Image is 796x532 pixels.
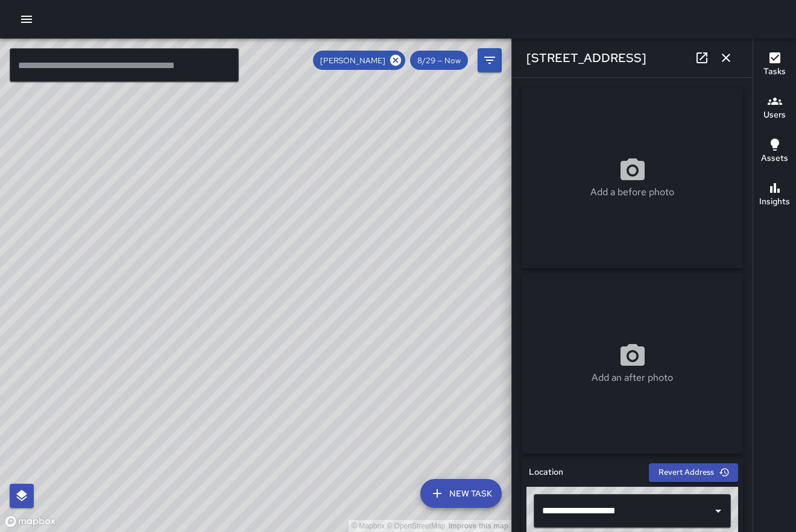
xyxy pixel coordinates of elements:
[526,48,646,67] h6: [STREET_ADDRESS]
[753,174,796,217] button: Insights
[759,195,790,208] h6: Insights
[753,87,796,130] button: Users
[592,371,673,385] p: Add an after photo
[763,65,786,78] h6: Tasks
[410,55,468,66] span: 8/29 — Now
[649,463,738,482] button: Revert Address
[590,185,674,199] p: Add a before photo
[763,108,786,122] h6: Users
[753,130,796,174] button: Assets
[753,43,796,87] button: Tasks
[313,51,405,70] div: [PERSON_NAME]
[478,48,502,72] button: Filters
[420,479,502,508] button: New Task
[710,502,727,519] button: Open
[529,466,563,479] h6: Location
[761,152,788,165] h6: Assets
[313,55,393,66] span: [PERSON_NAME]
